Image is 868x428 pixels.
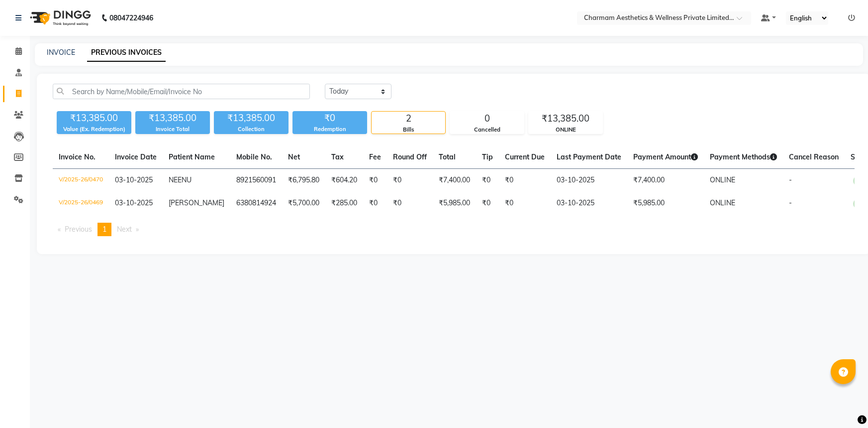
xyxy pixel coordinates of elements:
[433,192,476,215] td: ₹5,985.00
[169,175,192,184] span: NEENU
[292,125,367,134] div: Redemption
[230,192,282,215] td: 6380814924
[115,152,157,161] span: Invoice Date
[282,169,325,192] td: ₹6,795.80
[230,169,282,192] td: 8921560091
[53,192,109,215] td: V/2025-26/0469
[288,152,300,161] span: Net
[499,169,551,192] td: ₹0
[393,152,427,161] span: Round Off
[325,192,363,215] td: ₹285.00
[169,198,224,207] span: [PERSON_NAME]
[109,4,153,32] b: 08047224946
[505,152,545,161] span: Current Due
[236,152,272,161] span: Mobile No.
[25,4,94,32] img: logo
[499,192,551,215] td: ₹0
[53,84,310,99] input: Search by Name/Mobile/Email/Invoice No
[627,192,704,215] td: ₹5,985.00
[557,152,621,161] span: Last Payment Date
[331,152,344,161] span: Tax
[117,225,132,234] span: Next
[450,112,524,126] div: 0
[59,152,96,161] span: Invoice No.
[292,111,367,125] div: ₹0
[710,175,735,184] span: ONLINE
[363,169,387,192] td: ₹0
[102,225,106,234] span: 1
[135,111,210,125] div: ₹13,385.00
[57,125,131,134] div: Value (Ex. Redemption)
[710,152,777,161] span: Payment Methods
[529,112,602,126] div: ₹13,385.00
[529,126,602,134] div: ONLINE
[53,169,109,192] td: V/2025-26/0470
[439,152,456,161] span: Total
[87,44,166,62] a: PREVIOUS INVOICES
[627,169,704,192] td: ₹7,400.00
[53,223,855,236] nav: Pagination
[372,126,445,134] div: Bills
[482,152,493,161] span: Tip
[115,175,153,184] span: 03-10-2025
[387,192,433,215] td: ₹0
[433,169,476,192] td: ₹7,400.00
[325,169,363,192] td: ₹604.20
[115,198,153,207] span: 03-10-2025
[363,192,387,215] td: ₹0
[789,152,839,161] span: Cancel Reason
[65,225,92,234] span: Previous
[214,125,289,134] div: Collection
[633,152,698,161] span: Payment Amount
[387,169,433,192] td: ₹0
[789,175,792,184] span: -
[551,192,627,215] td: 03-10-2025
[169,152,215,161] span: Patient Name
[214,111,289,125] div: ₹13,385.00
[47,48,75,57] a: INVOICE
[476,192,499,215] td: ₹0
[450,126,524,134] div: Cancelled
[57,111,131,125] div: ₹13,385.00
[710,198,735,207] span: ONLINE
[551,169,627,192] td: 03-10-2025
[789,198,792,207] span: -
[826,388,858,418] iframe: chat widget
[476,169,499,192] td: ₹0
[135,125,210,134] div: Invoice Total
[282,192,325,215] td: ₹5,700.00
[372,112,445,126] div: 2
[369,152,381,161] span: Fee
